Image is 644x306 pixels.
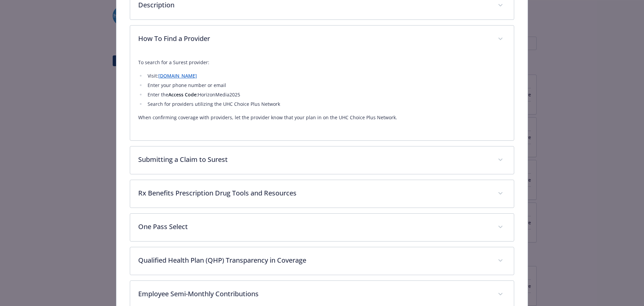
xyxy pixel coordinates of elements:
[138,188,490,198] p: Rx Benefits Prescription Drug Tools and Resources
[130,214,514,241] div: One Pass Select
[130,247,514,275] div: Qualified Health Plan (QHP) Transparency in Coverage
[130,180,514,208] div: Rx Benefits Prescription Drug Tools and Resources
[138,34,490,44] p: How To Find a Provider
[168,91,198,98] strong: Access Code:
[146,81,506,89] li: Enter your phone number or email
[138,222,490,232] p: One Pass Select
[138,58,506,67] p: To search for a Surest provider:
[130,53,514,140] div: How To Find a Provider
[146,91,506,99] li: Enter the HorizonMedia2025
[138,114,506,122] p: When confirming coverage with providers, let the provider know that your plan in on the UHC Choic...
[138,255,490,265] p: Qualified Health Plan (QHP) Transparency in Coverage
[130,146,514,174] div: Submitting a Claim to Surest
[138,155,490,165] p: Submitting a Claim to Surest
[146,100,506,108] li: Search for providers utilizing the UHC Choice Plus Network
[146,72,506,80] li: Visit:
[158,73,197,79] a: [DOMAIN_NAME]
[138,289,490,299] p: Employee Semi-Monthly Contributions
[130,26,514,53] div: How To Find a Provider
